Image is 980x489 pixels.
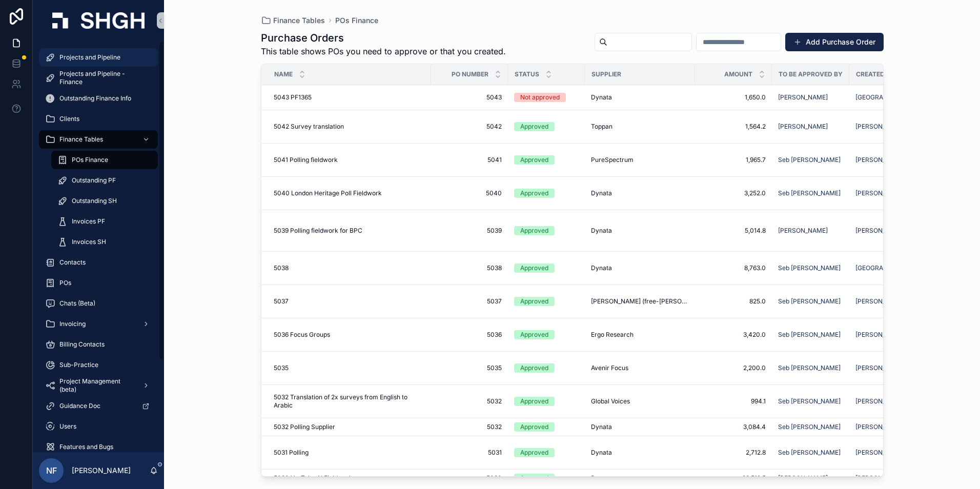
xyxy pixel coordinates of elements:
a: 3,420.0 [701,331,766,339]
a: 2,712.8 [701,449,766,457]
span: Global Voices [591,397,630,405]
a: [PERSON_NAME] [778,123,828,131]
a: Approved [514,448,579,457]
a: Projects and Pipeline - Finance [39,69,158,87]
span: Features and Bugs [59,443,113,451]
a: [PERSON_NAME] [855,449,920,457]
a: [PERSON_NAME] [855,227,920,235]
a: [PERSON_NAME] [855,156,920,164]
span: Invoicing [59,320,86,328]
a: 5032 Polling Supplier [274,423,425,431]
a: [PERSON_NAME] [855,297,905,305]
a: Dynata [591,423,689,431]
span: 5042 Survey translation [274,123,344,131]
a: 5037 [437,297,502,305]
span: Project Management (beta) [59,377,134,394]
a: [PERSON_NAME] [855,123,920,131]
span: To be Approved By [779,70,843,78]
a: Features and Bugs [39,438,158,456]
span: 5040 London Heritage Poll Fieldwork [274,189,382,197]
a: 5035 [437,364,502,372]
a: Guidance Doc [39,397,158,415]
a: 5039 [437,227,502,235]
a: Approved [514,397,579,406]
span: 5037 [274,297,289,305]
a: Seb [PERSON_NAME] [778,331,843,339]
span: [PERSON_NAME] [778,474,828,482]
a: [PERSON_NAME] [855,364,920,372]
a: [PERSON_NAME] [855,397,920,405]
a: 825.0 [701,297,766,305]
a: POs Finance [51,151,158,169]
a: 3,084.4 [701,423,766,431]
span: Dynata [591,423,612,431]
a: Seb [PERSON_NAME] [778,156,843,164]
a: Seb [PERSON_NAME] [778,449,843,457]
span: [PERSON_NAME] [778,93,828,101]
span: Outstanding Finance Info [59,94,131,103]
a: Approved [514,263,579,273]
a: 5040 London Heritage Poll Fieldwork [274,189,425,197]
a: 5031 [437,449,502,457]
a: Projects and Pipeline [39,48,158,67]
div: Approved [520,122,548,131]
a: [GEOGRAPHIC_DATA] [855,264,918,272]
span: 5,014.8 [701,227,766,235]
span: Dynata [591,474,612,482]
a: Seb [PERSON_NAME] [778,397,843,405]
div: Approved [520,297,548,306]
span: 5035 [274,364,289,372]
span: 8,763.0 [701,264,766,272]
span: Seb [PERSON_NAME] [778,297,841,305]
a: Seb [PERSON_NAME] [778,449,841,457]
a: Chats (Beta) [39,294,158,313]
a: [PERSON_NAME] [778,93,843,101]
div: Approved [520,155,548,165]
a: 1,564.2 [701,123,766,131]
span: 5043 [437,93,502,101]
span: [PERSON_NAME] (free-[PERSON_NAME] moderator) [591,297,689,305]
a: 5042 Survey translation [274,123,425,131]
a: [PERSON_NAME] [855,397,905,405]
span: Invoices PF [72,217,105,226]
a: Dynata [591,474,689,482]
span: 5043 PF1365 [274,93,312,101]
a: 5041 Polling fieldwork [274,156,425,164]
a: Ergo Research [591,331,689,339]
div: Not approved [520,93,560,102]
div: Approved [520,330,548,339]
span: Seb [PERSON_NAME] [778,156,841,164]
div: Approved [520,263,548,273]
a: Approved [514,226,579,235]
a: [PERSON_NAME] [855,123,905,131]
a: Approved [514,189,579,198]
a: 5031 Polling [274,449,425,457]
div: Approved [520,474,548,483]
a: [PERSON_NAME] [855,474,920,482]
a: Approved [514,474,579,483]
a: Outstanding SH [51,192,158,210]
a: [PERSON_NAME] [855,297,920,305]
a: Invoices SH [51,233,158,251]
span: Ergo Research [591,331,634,339]
a: Seb [PERSON_NAME] [778,364,841,372]
p: [PERSON_NAME] [72,465,131,476]
button: Add Purchase Order [785,33,884,51]
span: POs Finance [335,15,378,26]
a: [PERSON_NAME] [855,189,905,197]
a: [PERSON_NAME] [855,449,905,457]
a: 3,252.0 [701,189,766,197]
span: Seb [PERSON_NAME] [778,397,841,405]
